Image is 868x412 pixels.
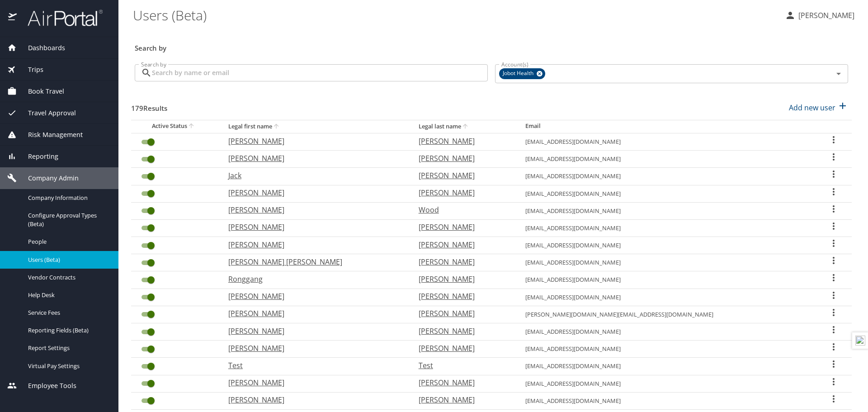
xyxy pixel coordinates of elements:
div: Jobot Health [499,68,545,79]
span: Jobot Health [499,69,539,78]
button: Add new user [785,98,852,118]
p: [PERSON_NAME] [228,136,401,147]
span: Configure Approval Types (Beta) [28,211,108,228]
p: [PERSON_NAME] [796,10,854,21]
button: sort [461,123,470,131]
p: [PERSON_NAME] [228,326,401,336]
span: Travel Approval [17,108,76,118]
p: [PERSON_NAME] [228,308,401,319]
p: [PERSON_NAME] [419,326,507,336]
span: People [28,237,108,246]
td: [EMAIL_ADDRESS][DOMAIN_NAME] [518,168,815,185]
td: [EMAIL_ADDRESS][DOMAIN_NAME] [518,289,815,306]
h1: Users (Beta) [133,1,778,29]
button: sort [272,123,281,131]
td: [EMAIL_ADDRESS][DOMAIN_NAME] [518,202,815,219]
button: sort [187,122,196,131]
p: Test [419,360,507,371]
p: [PERSON_NAME] [228,394,401,405]
p: [PERSON_NAME] [228,239,401,250]
input: Search by name or email [152,64,488,81]
p: [PERSON_NAME] [419,239,507,250]
th: Email [518,120,815,133]
span: Trips [17,65,43,75]
p: Test [228,360,401,371]
span: Risk Management [17,130,83,140]
td: [EMAIL_ADDRESS][DOMAIN_NAME] [518,375,815,392]
td: [EMAIL_ADDRESS][DOMAIN_NAME] [518,271,815,289]
td: [EMAIL_ADDRESS][DOMAIN_NAME] [518,358,815,375]
p: Jack [228,170,401,181]
span: Help Desk [28,291,108,299]
span: Company Admin [17,173,79,183]
td: [EMAIL_ADDRESS][DOMAIN_NAME] [518,254,815,271]
th: Legal last name [411,120,518,133]
p: [PERSON_NAME] [419,256,507,267]
h3: 179 Results [131,98,167,114]
p: [PERSON_NAME] [419,343,507,354]
span: Virtual Pay Settings [28,362,108,370]
img: icon-airportal.png [8,9,18,27]
span: Dashboards [17,43,65,53]
p: [PERSON_NAME] [228,187,401,198]
span: Report Settings [28,344,108,352]
span: Employee Tools [17,381,76,391]
span: Users (Beta) [28,256,108,264]
td: [EMAIL_ADDRESS][DOMAIN_NAME] [518,151,815,168]
p: [PERSON_NAME] [228,153,401,164]
td: [EMAIL_ADDRESS][DOMAIN_NAME] [518,392,815,409]
p: [PERSON_NAME] [419,291,507,302]
h3: Search by [135,38,848,53]
p: Add new user [789,102,835,113]
img: airportal-logo.png [18,9,103,27]
p: [PERSON_NAME] [419,222,507,232]
p: [PERSON_NAME] [228,291,401,302]
p: [PERSON_NAME] [419,308,507,319]
td: [EMAIL_ADDRESS][DOMAIN_NAME] [518,237,815,254]
p: Ronggang [228,274,401,284]
td: [EMAIL_ADDRESS][DOMAIN_NAME] [518,133,815,150]
p: Wood [419,204,507,215]
p: [PERSON_NAME] [419,153,507,164]
td: [EMAIL_ADDRESS][DOMAIN_NAME] [518,185,815,202]
p: [PERSON_NAME] [228,377,401,388]
th: Legal first name [221,120,411,133]
span: Reporting [17,152,58,161]
td: [EMAIL_ADDRESS][DOMAIN_NAME] [518,219,815,237]
p: [PERSON_NAME] [419,187,507,198]
p: [PERSON_NAME] [PERSON_NAME] [228,256,401,267]
th: Active Status [131,120,221,133]
span: Vendor Contracts [28,273,108,282]
span: Reporting Fields (Beta) [28,326,108,335]
p: [PERSON_NAME] [419,170,507,181]
p: [PERSON_NAME] [419,274,507,284]
p: [PERSON_NAME] [419,377,507,388]
td: [EMAIL_ADDRESS][DOMAIN_NAME] [518,341,815,358]
td: [PERSON_NAME][DOMAIN_NAME][EMAIL_ADDRESS][DOMAIN_NAME] [518,306,815,323]
span: Book Travel [17,86,64,96]
button: Open [832,67,845,80]
button: [PERSON_NAME] [781,7,858,24]
p: [PERSON_NAME] [228,222,401,232]
td: [EMAIL_ADDRESS][DOMAIN_NAME] [518,323,815,341]
p: [PERSON_NAME] [228,343,401,354]
p: [PERSON_NAME] [419,136,507,147]
p: [PERSON_NAME] [419,394,507,405]
p: [PERSON_NAME] [228,204,401,215]
span: Service Fees [28,308,108,317]
span: Company Information [28,194,108,202]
